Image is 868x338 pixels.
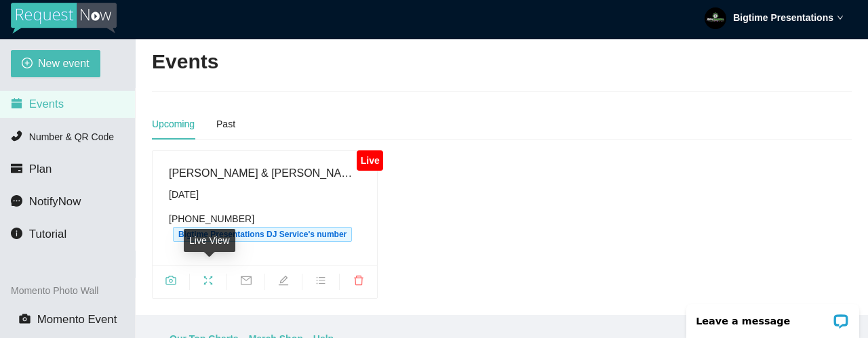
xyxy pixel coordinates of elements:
span: info-circle [11,228,22,239]
span: plus-circle [22,58,33,70]
span: camera [153,275,189,290]
h2: Events [152,48,218,76]
span: message [11,195,22,207]
div: [PHONE_NUMBER] [169,211,361,242]
span: delete [340,275,377,290]
span: fullscreen [190,275,226,290]
div: [DATE] [169,187,361,202]
span: Tutorial [29,228,66,240]
div: Past [216,117,235,131]
span: down [837,14,844,21]
span: calendar [11,98,22,109]
span: bars [302,275,339,290]
div: Live [357,150,383,171]
span: mail [227,275,264,290]
strong: Bigtime Presentations [733,12,833,23]
span: Bigtime Presentations DJ Service's number [173,227,352,242]
button: plus-circleNew event [11,50,100,77]
span: credit-card [11,163,22,174]
span: New event [38,55,90,72]
span: phone [11,130,22,142]
span: NotifyNow [29,195,81,208]
div: Upcoming [152,117,195,131]
span: Number & QR Code [29,131,114,142]
span: Momento Event [37,313,117,326]
span: edit [265,275,302,290]
img: RequestNow [11,3,117,34]
iframe: LiveChat chat widget [677,295,868,338]
span: Plan [29,163,52,175]
span: Events [29,98,64,110]
img: ACg8ocLI75rmXlkwAHOX_W_YqHEmltsxFDvBPSlOIPjhhu0LxR7_TvL9=s96-c [705,7,726,29]
div: [PERSON_NAME] & [PERSON_NAME] Wedding [169,165,361,182]
div: Live View [184,229,235,252]
span: camera [19,313,31,324]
